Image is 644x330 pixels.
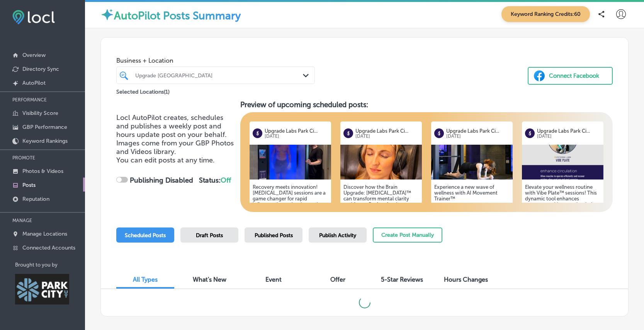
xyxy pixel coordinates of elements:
img: bf51cfc1-bb3b-452f-99de-d8128dd1afc8BrainUpgrade.png [340,145,422,180]
span: All Types [133,276,158,283]
h3: Preview of upcoming scheduled posts: [240,100,613,109]
p: Visibility Score [22,110,58,116]
p: Keyword Rankings [22,138,68,144]
p: [DATE] [265,134,328,139]
strong: Publishing Disabled [130,176,193,185]
p: [DATE] [446,134,510,139]
img: Park City [15,274,69,304]
span: Publish Activity [319,232,356,239]
p: Upgrade Labs Park Ci... [355,128,419,134]
span: Hours Changes [444,276,488,283]
p: Photos & Videos [22,168,63,174]
span: 5-Star Reviews [381,276,423,283]
h5: Recovery meets innovation! [MEDICAL_DATA] sessions are a game changer for rapid inflammation redu... [253,184,328,265]
div: Connect Facebook [549,70,599,82]
p: Posts [22,182,36,188]
strong: Status: [199,176,231,185]
p: Directory Sync [22,66,59,72]
img: 06136d33-cad3-4b1d-a8d7-61e8cadf81a9VibePlateVibrationPlateTraining.png [522,145,603,180]
label: AutoPilot Posts Summary [114,9,241,22]
p: [DATE] [355,134,419,139]
h5: Experience a new wave of wellness with AI Movement Trainer™ Smarter workouts. Less strain. Better... [434,184,510,271]
p: Brought to you by [15,262,85,268]
img: autopilot-icon [100,8,114,21]
img: logo [434,128,444,138]
span: Offer [330,276,345,283]
p: Upgrade Labs Park Ci... [265,128,328,134]
img: fda3e92497d09a02dc62c9cd864e3231.png [12,10,55,24]
span: Off [221,176,231,185]
img: 17538126363c43021e-56d8-422c-9d56-6a4f7475b3d8_2025-06-10.jpg [431,145,513,180]
p: [DATE] [537,134,600,139]
img: logo [343,128,353,138]
img: logo [253,128,262,138]
button: Create Post Manually [373,227,442,243]
p: Selected Locations ( 1 ) [116,85,170,95]
span: Event [265,276,282,283]
img: logo [525,128,535,138]
span: What's New [193,276,226,283]
span: Scheduled Posts [125,232,166,239]
p: Reputation [22,196,49,202]
h5: Discover how the Brain Upgrade: [MEDICAL_DATA]™ can transform mental clarity and focus. Perfect f... [343,184,419,271]
h5: Elevate your wellness routine with Vibe Plate™ sessions! This dynamic tool enhances recovery and ... [525,184,600,260]
span: Business + Location [116,57,315,64]
span: Keyword Ranking Credits: 60 [501,6,590,22]
div: Upgrade [GEOGRAPHIC_DATA] [135,72,304,79]
p: Manage Locations [22,231,67,237]
span: Draft Posts [196,232,223,239]
span: Published Posts [255,232,293,239]
p: AutoPilot [22,80,46,86]
span: You can edit posts at any time. [116,156,215,164]
button: Connect Facebook [528,67,613,85]
p: Upgrade Labs Park Ci... [446,128,510,134]
img: 28808550-40ff-4aec-aeda-df1867cea50ecryoaugust.jpg [250,145,331,180]
p: Upgrade Labs Park Ci... [537,128,600,134]
p: Connected Accounts [22,245,75,251]
p: GBP Performance [22,124,67,130]
span: Locl AutoPilot creates, schedules and publishes a weekly post and hours update post on your behal... [116,113,234,156]
p: Overview [22,52,46,58]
